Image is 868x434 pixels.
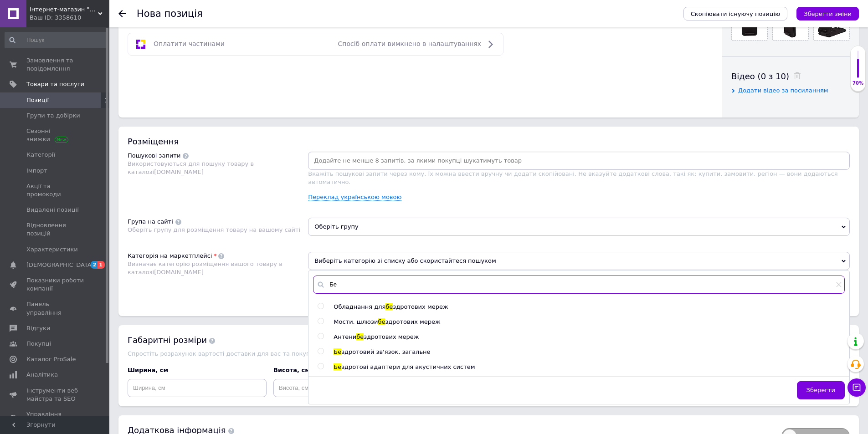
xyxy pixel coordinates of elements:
button: Чат з покупцем [847,378,866,397]
button: Зберегти зміни [796,7,859,20]
span: Оберіть групу [308,218,850,236]
span: Замовлення та повідомлення [26,56,84,73]
input: Висота, см [273,379,412,397]
span: Бе [334,363,341,370]
input: Ширина, см [128,379,267,397]
span: Виберіть категорію зі списку або скористайтеся пошуком [308,252,850,270]
span: Покупці [26,340,51,348]
button: Скопіювати існуючу позицію [683,7,787,20]
input: Пошук [5,32,108,48]
span: 1 [98,261,105,269]
span: Обладнання для [334,303,385,310]
div: 70% [851,80,865,87]
span: Акції та промокоди [26,182,84,199]
span: Оберіть групу для розміщення товару на вашому сайті [128,226,300,233]
span: Вкажіть пошукові запити через кому. Їх можна ввести вручну чи додати скопійовані. Не вказуйте дод... [308,170,837,185]
span: Оплатити частинами [154,40,225,47]
div: 70% Якість заповнення [850,46,866,92]
span: Відгуки [26,324,50,332]
strong: Характеристики: [9,72,58,79]
span: здротові адаптери для акустичних систем [341,363,475,370]
li: Мощность: 15 Вт [27,87,557,97]
span: Управління сайтом [26,410,84,427]
span: бе [356,333,364,340]
span: Інструменти веб-майстра та SEO [26,387,84,403]
span: Використовуються для пошуку товару в каталозі [DOMAIN_NAME] [128,160,254,175]
span: Спосіб оплати вимкнено в налаштуваннях [338,40,481,47]
li: Материал: ABS-пластик + поликарбонат [27,97,557,106]
div: Ваш ID: 3358610 [30,14,109,22]
span: Відео (0 з 10) [731,71,789,81]
input: Додайте не менше 8 запитів, за якими покупці шукатимуть товар [310,154,848,168]
span: Зберегти [806,387,835,393]
span: здротовий зв'язок, загальне [341,348,430,355]
div: Категорія на маркетплейсі [128,252,212,260]
span: Товари та послуги [26,80,84,88]
div: Розміщення [128,136,850,147]
div: Група на сайті [128,218,173,226]
span: здротових мереж [393,303,448,310]
li: Вес: 500 г [27,106,557,116]
span: бе [378,318,385,325]
span: Бе [334,348,341,355]
span: Характеристики [26,245,78,254]
span: Визначає категорію розміщення вашого товару в каталозі [DOMAIN_NAME] [128,260,282,276]
span: 2 [91,261,98,269]
span: Видалені позиції [26,206,79,214]
div: Габаритні розміри [128,334,850,346]
span: Категорії [26,151,55,159]
span: Інтернет-магазин "GLZ" [30,5,98,14]
button: Зберегти [797,381,845,399]
span: здротових мереж [385,318,440,325]
span: бе [385,303,393,310]
span: Панель управління [26,300,84,317]
span: Ширина, см [128,367,168,373]
span: Відновлення позицій [26,221,84,238]
div: Спростіть розрахунок вартості доставки для вас та покупця [128,350,850,357]
span: Аналітика [26,371,58,379]
span: Групи та добірки [26,112,80,120]
i: Зберегти зміни [804,10,852,17]
span: [DEMOGRAPHIC_DATA] [26,261,94,269]
a: Переклад українською мовою [308,194,401,201]
span: Додати відео за посиланням [738,87,828,94]
span: Антени [334,333,356,340]
span: Каталог ProSale [26,355,76,363]
h1: Нова позиція [137,8,203,19]
span: Мости, шлюзи [334,318,378,325]
span: Скопіювати існуючу позицію [691,10,780,17]
span: Сезонні знижки [26,127,84,143]
span: Показники роботи компанії [26,276,84,293]
span: Позиції [26,96,49,104]
span: Висота, см [273,367,310,373]
span: здротових мереж [364,333,419,340]
div: Пошукові запити [128,152,180,160]
div: Повернутися назад [118,10,126,17]
span: Імпорт [26,167,47,175]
